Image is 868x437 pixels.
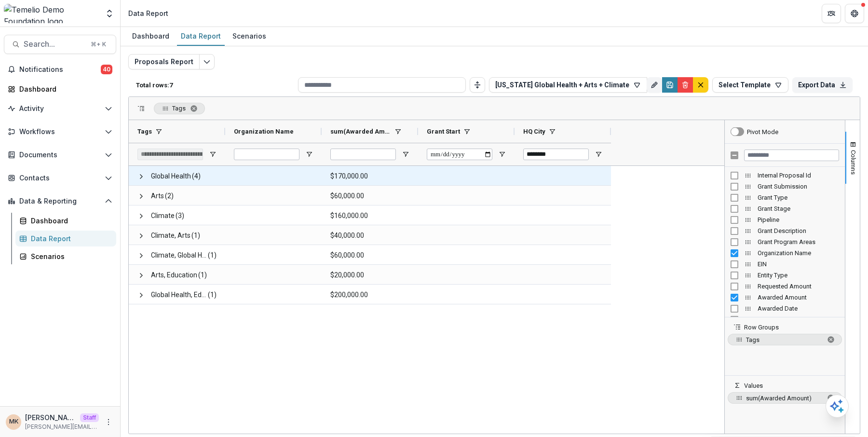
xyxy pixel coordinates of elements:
[19,197,101,205] span: Data & Reporting
[19,105,101,113] span: Activity
[728,392,842,404] span: sum of Awarded Amount. Press ENTER to change the aggregation type. Press DELETE to remove
[154,103,205,114] span: Tags. Press ENTER to sort. Press DELETE to remove
[330,206,409,226] span: $160,000.00
[15,213,116,229] a: Dashboard
[725,203,845,214] div: Grant Stage Column
[137,128,152,135] span: Tags
[523,128,545,135] span: HQ City
[192,166,201,186] span: (4)
[151,246,207,265] span: Climate, Global Health
[744,324,779,331] span: Row Groups
[4,193,116,209] button: Open Data & Reporting
[725,170,845,181] div: Internal Proposal Id Column
[725,292,845,303] div: Awarded Amount Column
[725,303,845,314] div: Awarded Date Column
[128,54,200,69] button: Proposals Report
[678,77,693,93] button: Delete
[470,77,485,93] button: Toggle auto height
[725,247,845,259] div: Organization Name Column
[101,65,112,74] span: 40
[330,226,409,246] span: $40,000.00
[725,314,845,325] div: Archived Column
[151,186,164,206] span: Arts
[746,336,823,343] span: Tags
[136,82,294,89] p: Total rows: 7
[330,149,396,160] input: sum(Awarded Amount) Filter Input
[427,149,492,160] input: Grant Start Filter Input
[199,54,215,69] button: Edit selected report
[850,150,857,175] span: Columns
[725,236,845,247] div: Grant Program Areas Column
[177,29,225,43] div: Data Report
[330,166,409,186] span: $170,000.00
[176,206,184,226] span: (3)
[25,412,76,423] p: [PERSON_NAME]
[725,331,845,375] div: Row Groups
[758,216,839,223] span: Pipeline
[103,416,114,428] button: More
[647,77,662,93] button: Rename
[725,214,845,225] div: Pipeline Column
[758,238,839,246] span: Grant Program Areas
[128,27,173,46] a: Dashboard
[758,283,839,290] span: Requested Amount
[330,186,409,206] span: $60,000.00
[725,192,845,203] div: Grant Type Column
[128,8,168,18] div: Data Report
[4,147,116,163] button: Open Documents
[151,285,207,305] span: Global Health, Education
[725,281,845,292] div: Requested Amount Column
[758,294,839,301] span: Awarded Amount
[758,305,839,312] span: Awarded Date
[712,77,788,93] button: Select Template
[747,128,778,136] div: Pivot Mode
[489,77,647,93] button: [US_STATE] Global Health + Arts + Climate
[4,35,116,54] button: Search...
[154,103,205,114] div: Row Groups
[19,128,101,136] span: Workflows
[103,4,116,23] button: Open entity switcher
[4,101,116,116] button: Open Activity
[209,150,217,158] button: Open Filter Menu
[330,246,409,265] span: $60,000.00
[498,150,506,158] button: Open Filter Menu
[826,395,849,418] button: Open AI Assistant
[4,81,116,97] a: Dashboard
[19,66,101,74] span: Notifications
[523,149,589,160] input: HQ City Filter Input
[24,40,85,49] span: Search...
[305,150,313,158] button: Open Filter Menu
[89,39,108,50] div: ⌘ + K
[9,419,18,425] div: Maya Kuppermann
[229,27,270,46] a: Scenarios
[124,6,172,20] nav: breadcrumb
[758,172,839,179] span: Internal Proposal Id
[165,186,174,206] span: (2)
[19,174,101,182] span: Contacts
[234,149,299,160] input: Organization Name Filter Input
[208,285,217,305] span: (1)
[19,151,101,159] span: Documents
[4,62,116,77] button: Notifications40
[151,265,197,285] span: Arts, Education
[151,226,190,246] span: Climate, Arts
[662,77,678,93] button: Save
[19,84,108,94] div: Dashboard
[693,77,708,93] button: default
[15,231,116,246] a: Data Report
[4,124,116,139] button: Open Workflows
[758,260,839,268] span: EIN
[725,270,845,281] div: Entity Type Column
[402,150,409,158] button: Open Filter Menu
[330,128,391,135] span: sum(Awarded Amount)
[198,265,207,285] span: (1)
[25,423,99,431] p: [PERSON_NAME][EMAIL_ADDRESS][DOMAIN_NAME]
[31,233,108,244] div: Data Report
[746,395,823,402] span: sum(Awarded Amount)
[330,285,409,305] span: $200,000.00
[845,4,864,23] button: Get Help
[725,389,845,434] div: Values
[595,150,602,158] button: Open Filter Menu
[229,29,270,43] div: Scenarios
[725,225,845,236] div: Grant Description Column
